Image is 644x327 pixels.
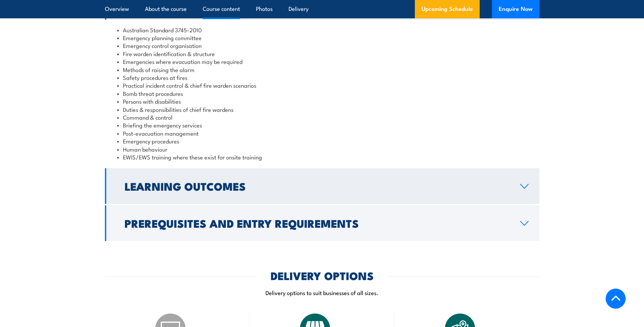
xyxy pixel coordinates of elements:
[117,66,527,73] li: Methods of raising the alarm
[117,50,527,57] li: Fire warden identification & structure
[117,57,527,65] li: Emergencies where evacuation may be required
[117,121,527,129] li: Briefing the emergency services
[105,289,539,296] p: Delivery options to suit businesses of all sizes.
[117,137,527,145] li: Emergency procedures
[117,41,527,49] li: Emergency control organisation
[117,34,527,41] li: Emergency planning committee
[117,26,527,34] li: Australian Standard 3745-2010
[117,145,527,153] li: Human behaviour
[117,153,527,161] li: EWIS/EWS training where these exist for onsite training
[105,168,539,204] a: Learning Outcomes
[125,181,509,191] h2: Learning Outcomes
[271,271,374,280] h2: DELIVERY OPTIONS
[105,205,539,241] a: Prerequisites and Entry Requirements
[117,113,527,121] li: Command & control
[117,73,527,81] li: Safety procedures at fires
[125,218,509,228] h2: Prerequisites and Entry Requirements
[117,89,527,97] li: Bomb threat procedures
[117,81,527,89] li: Practical incident control & chief fire warden scenarios
[117,105,527,113] li: Duties & responsibilities of chief fire wardens
[117,129,527,137] li: Post-evacuation management
[117,97,527,105] li: Persons with disabilities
